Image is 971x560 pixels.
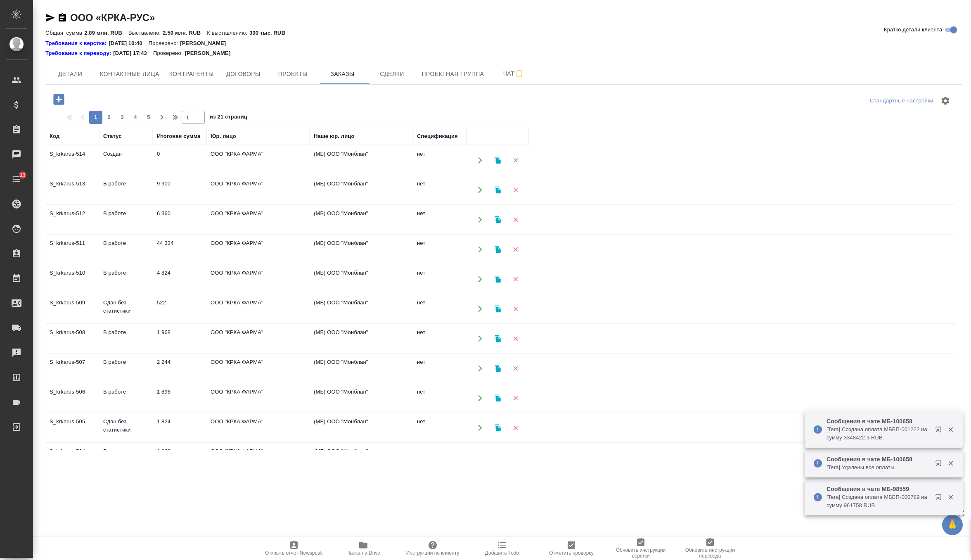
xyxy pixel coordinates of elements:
[507,241,524,258] button: Удалить
[471,241,488,258] button: Открыть
[310,354,413,383] td: (МБ) ООО "Монблан"
[398,537,467,560] button: Инструкции по клиенту
[507,419,524,436] button: Удалить
[45,235,99,264] td: S_krkarus-511
[675,537,745,560] button: Обновить инструкции перевода
[99,413,153,442] td: Сдан без статистики
[206,146,310,175] td: ООО "КРКА ФАРМА"
[273,69,313,79] span: Проекты
[206,413,310,442] td: ООО "КРКА ФАРМА"
[827,425,930,442] p: [Tera] Создана оплата МББП-001222 на сумму 3348422.3 RUB.
[413,443,467,472] td: нет
[310,294,413,323] td: (МБ) ООО "Монблан"
[827,455,930,463] p: Сообщения в чате МБ-100658
[206,265,310,294] td: ООО "КРКА ФАРМА"
[611,547,670,559] span: Обновить инструкции верстки
[413,324,467,353] td: нет
[471,419,488,436] button: Открыть
[206,324,310,353] td: ООО "КРКА ФАРМА"
[153,413,206,442] td: 1 824
[514,69,524,79] svg: Подписаться
[413,354,467,383] td: нет
[210,112,247,124] span: из 21 страниц
[471,152,488,168] button: Открыть
[153,294,206,323] td: 522
[153,235,206,264] td: 44 334
[153,205,206,234] td: 6 360
[467,537,537,560] button: Добавить Todo
[102,113,116,121] span: 2
[99,176,153,204] td: В работе
[942,460,959,467] button: Закрыть
[223,69,263,79] span: Договоры
[142,111,155,124] button: 5
[489,300,506,317] button: Клонировать
[153,49,185,57] p: Проверено:
[100,69,159,79] span: Контактные лица
[935,91,955,111] span: Настроить таблицу
[153,265,206,294] td: 4 824
[206,176,310,204] td: ООО "КРКА ФАРМА"
[206,235,310,264] td: ООО "КРКА ФАРМА"
[422,69,484,79] span: Проектная группа
[129,113,142,121] span: 4
[489,271,506,287] button: Клонировать
[45,176,99,204] td: S_krkarus-513
[45,294,99,323] td: S_krkarus-509
[206,205,310,234] td: ООО "КРКА ФАРМА"
[153,324,206,353] td: 1 968
[549,550,593,556] span: Отметить проверку
[116,113,129,121] span: 3
[45,324,99,353] td: S_krkarus-508
[471,181,488,198] button: Открыть
[413,384,467,413] td: нет
[57,13,67,23] button: Скопировать ссылку
[206,294,310,323] td: ООО "КРКА ФАРМА"
[15,171,31,179] span: 13
[489,330,506,347] button: Клонировать
[413,176,467,204] td: нет
[259,537,329,560] button: Открыть отчет Newspeak
[113,49,153,57] p: [DATE] 17:43
[153,443,206,472] td: 1 968
[485,550,519,556] span: Добавить Todo
[47,91,70,108] button: Добавить проект
[153,384,206,413] td: 1 896
[109,39,149,47] p: [DATE] 10:40
[507,389,524,406] button: Удалить
[128,30,163,36] p: Выставлено:
[45,49,113,57] a: Требования к переводу:
[310,205,413,234] td: (МБ) ООО "Монблан"
[45,49,113,57] div: Нажми, чтобы открыть папку с инструкцией
[153,146,206,175] td: 0
[70,12,155,23] a: ООО «КРКА-РУС»
[129,111,142,124] button: 4
[45,146,99,175] td: S_krkarus-514
[406,550,459,556] span: Инструкции по клиенту
[207,30,249,36] p: К выставлению:
[413,146,467,175] td: нет
[827,463,930,472] p: [Tera] Удалены все оплаты.
[827,493,930,510] p: [Tera] Создана оплата МББП-000789 на сумму 961758 RUB.
[2,169,31,190] a: 13
[489,241,506,258] button: Клонировать
[149,39,180,47] p: Проверено:
[99,265,153,294] td: В работе
[45,39,109,47] a: Требования к верстке:
[163,30,207,36] p: 2.59 млн. RUB
[310,146,413,175] td: (МБ) ООО "Монблан"
[142,113,155,121] span: 5
[265,550,323,556] span: Открыть отчет Newspeak
[489,389,506,406] button: Клонировать
[884,26,942,34] span: Кратко детали клиента
[45,30,84,36] p: Общая сумма
[45,413,99,442] td: S_krkarus-505
[471,449,488,466] button: Открыть
[153,354,206,383] td: 2 244
[99,205,153,234] td: В работе
[185,49,237,57] p: [PERSON_NAME]
[494,69,533,79] span: Чат
[310,235,413,264] td: (МБ) ООО "Монблан"
[471,360,488,377] button: Открыть
[507,181,524,198] button: Удалить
